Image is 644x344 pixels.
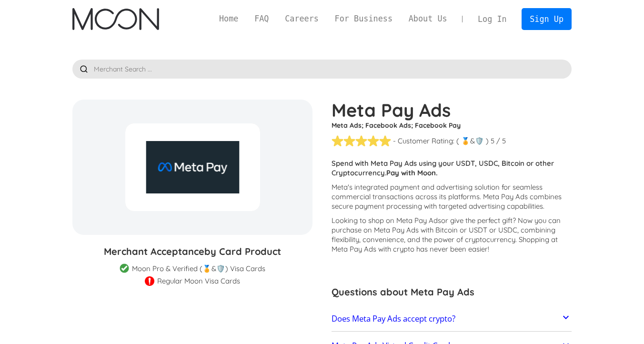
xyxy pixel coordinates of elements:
a: About Us [401,13,455,25]
img: Moon Logo [72,8,159,30]
a: Log In [470,9,514,30]
div: Moon Pro & Verified (🏅&🛡️) Visa Cards [132,264,265,273]
span: or give the perfect gift [441,216,513,225]
div: / 5 [496,136,506,146]
h1: Meta Pay Ads [332,100,572,121]
p: Spend with Meta Pay Ads using your USDT, USDC, Bitcoin or other Cryptocurrency. [332,159,572,178]
a: Does Meta Pay Ads accept crypto? [332,309,572,329]
div: ) [486,136,489,146]
a: FAQ [246,13,277,25]
strong: Pay with Moon. [386,168,438,177]
h3: Questions about Meta Pay Ads [332,285,572,299]
input: Merchant Search ... [72,60,572,79]
h2: Does Meta Pay Ads accept crypto? [332,314,455,324]
a: Careers [277,13,326,25]
h5: Meta Ads; Facebook Ads; Facebook Pay [332,121,572,130]
a: For Business [327,13,401,25]
div: 🏅&🛡️ [461,136,484,146]
a: Home [211,13,246,25]
div: - Customer Rating: [393,136,454,146]
p: Looking to shop on Meta Pay Ads ? Now you can purchase on Meta Pay Ads with Bitcoin or USDT or US... [332,216,572,254]
h3: Merchant Acceptance [72,244,312,259]
div: 5 [491,136,494,146]
div: ( [456,136,459,146]
div: Regular Moon Visa Cards [157,276,240,286]
span: by Card Product [204,245,281,257]
a: home [72,8,159,30]
a: Sign Up [522,8,571,30]
p: Meta's integrated payment and advertising solution for seamless commercial transactions across it... [332,182,572,211]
